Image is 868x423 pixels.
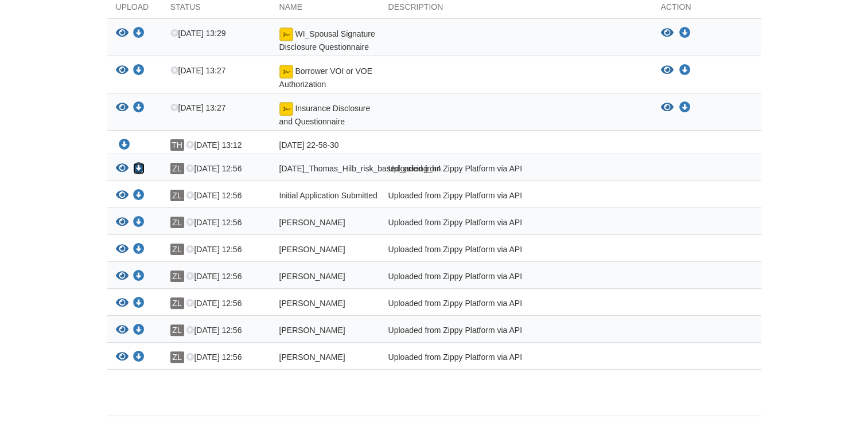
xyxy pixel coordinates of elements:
[279,140,339,150] span: [DATE] 22-58-30
[170,190,184,201] span: ZL
[116,190,129,202] button: View Initial Application Submitted
[133,104,145,113] a: Download Insurance Disclosure and Questionnaire
[279,326,345,335] span: [PERSON_NAME]
[380,271,652,285] div: Uploaded from Zippy Platform via API
[116,28,129,40] button: View WI_Spousal Signature Disclosure Questionnaire
[380,163,652,178] div: Uploaded from Zippy Platform via API
[679,66,691,75] a: Download Borrower VOI or VOE Authorization
[133,164,145,174] a: Download 09-23-2025_Thomas_Hilb_risk_based_pricing_h4
[133,245,145,254] a: Download Thomas_Hilb_terms_of_use
[271,1,380,18] div: Name
[133,191,145,201] a: Download Initial Application Submitted
[279,102,293,116] img: Document fully signed
[170,244,184,255] span: ZL
[279,352,345,362] span: [PERSON_NAME]
[661,102,674,113] button: View Insurance Disclosure and Questionnaire
[116,351,129,363] button: View Thomas_Hilb_sms_consent
[186,218,242,227] span: [DATE] 12:56
[186,164,242,173] span: [DATE] 12:56
[116,324,129,336] button: View Thomas_Hilb_true_and_correct_consent
[279,29,375,52] span: WI_Spousal Signature Disclosure Questionnaire
[133,353,145,362] a: Download Thomas_Hilb_sms_consent
[170,29,226,38] span: [DATE] 13:29
[170,324,184,336] span: ZL
[162,1,271,18] div: Status
[116,244,129,256] button: View Thomas_Hilb_terms_of_use
[170,271,184,282] span: ZL
[380,217,652,232] div: Uploaded from Zippy Platform via API
[170,103,226,112] span: [DATE] 13:27
[116,297,129,310] button: View Thomas_Hilb_credit_authorization
[380,1,652,18] div: Description
[133,66,145,76] a: Download Borrower VOI or VOE Authorization
[380,351,652,366] div: Uploaded from Zippy Platform via API
[279,299,345,308] span: [PERSON_NAME]
[116,271,129,283] button: View Thomas_Hilb_esign_consent
[116,217,129,229] button: View Thomas_Hilb_privacy_notice
[380,324,652,339] div: Uploaded from Zippy Platform via API
[679,103,691,112] a: Download Insurance Disclosure and Questionnaire
[380,297,652,312] div: Uploaded from Zippy Platform via API
[279,28,293,41] img: Document fully signed
[186,191,242,200] span: [DATE] 12:56
[133,218,145,228] a: Download Thomas_Hilb_privacy_notice
[380,244,652,258] div: Uploaded from Zippy Platform via API
[186,272,242,281] span: [DATE] 12:56
[170,297,184,309] span: ZL
[116,102,129,114] button: View Insurance Disclosure and Questionnaire
[279,245,345,254] span: [PERSON_NAME]
[186,140,242,150] span: [DATE] 13:12
[170,163,184,174] span: ZL
[279,218,345,227] span: [PERSON_NAME]
[116,163,129,175] button: View 09-23-2025_Thomas_Hilb_risk_based_pricing_h4
[186,245,242,254] span: [DATE] 12:56
[186,326,242,335] span: [DATE] 12:56
[679,29,691,38] a: Download WI_Spousal Signature Disclosure Questionnaire
[661,65,674,76] button: View Borrower VOI or VOE Authorization
[186,352,242,362] span: [DATE] 12:56
[133,326,145,335] a: Download Thomas_Hilb_true_and_correct_consent
[133,299,145,308] a: Download Thomas_Hilb_credit_authorization
[279,164,441,173] span: [DATE]_Thomas_Hilb_risk_based_pricing_h4
[661,28,674,39] button: View WI_Spousal Signature Disclosure Questionnaire
[133,29,145,38] a: Download WI_Spousal Signature Disclosure Questionnaire
[170,351,184,363] span: ZL
[170,139,184,151] span: TH
[652,1,761,18] div: Action
[279,191,377,200] span: Initial Application Submitted
[186,299,242,308] span: [DATE] 12:56
[279,272,345,281] span: [PERSON_NAME]
[380,190,652,205] div: Uploaded from Zippy Platform via API
[107,1,162,18] div: Upload
[133,272,145,281] a: Download Thomas_Hilb_esign_consent
[170,66,226,75] span: [DATE] 13:27
[279,65,293,79] img: Document fully signed
[116,65,129,77] button: View Borrower VOI or VOE Authorization
[170,217,184,228] span: ZL
[279,104,371,126] span: Insurance Disclosure and Questionnaire
[279,66,372,89] span: Borrower VOI or VOE Authorization
[119,140,130,150] a: Download 2025-08-27 22-58-30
